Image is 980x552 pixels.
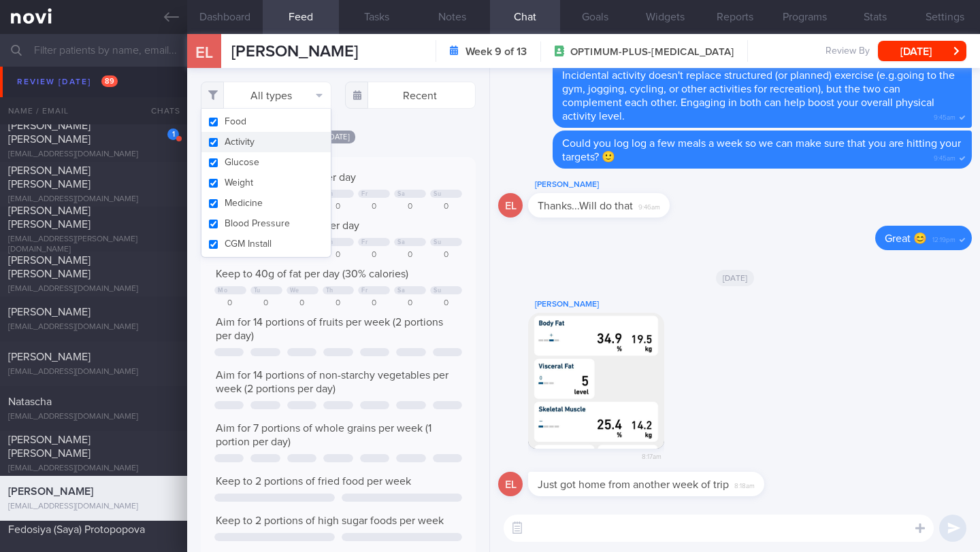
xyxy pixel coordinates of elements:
[287,298,318,309] div: 0
[528,296,705,313] div: [PERSON_NAME]
[8,205,91,230] span: [PERSON_NAME] [PERSON_NAME]
[323,250,355,260] div: 0
[201,173,331,193] button: Weight
[8,412,179,422] div: [EMAIL_ADDRESS][DOMAIN_NAME]
[201,193,331,213] button: Medicine
[528,177,710,193] div: [PERSON_NAME]
[394,298,426,309] div: 0
[8,235,179,255] div: [EMAIL_ADDRESS][PERSON_NAME][DOMAIN_NAME]
[465,45,527,58] strong: Week 9 of 13
[8,165,91,190] span: [PERSON_NAME] [PERSON_NAME]
[397,190,405,198] div: Sa
[326,287,333,294] div: Th
[8,120,91,145] span: [PERSON_NAME] [PERSON_NAME]
[934,109,955,122] span: 9:45am
[498,472,523,497] div: EL
[216,515,444,526] span: Keep to 2 portions of high sugar foods per week
[250,298,282,309] div: 0
[826,46,870,58] span: Review By
[8,307,91,317] span: [PERSON_NAME]
[642,449,661,462] span: 8:17am
[201,213,331,234] button: Blood Pressure
[538,201,633,211] span: Thanks...Will do that
[430,298,462,309] div: 0
[538,479,729,490] span: Just got home from another week of trip
[498,193,523,218] div: EL
[434,287,441,294] div: Su
[562,138,961,162] span: Could you log log a few meals a week so we can make sure that you are hitting your targets? 🙂
[361,287,367,294] div: Fr
[8,524,145,535] span: Fedosiya (Saya) Protopopova
[216,476,411,487] span: Keep to 2 portions of fried food per week
[179,26,230,78] div: EL
[321,131,355,143] span: [DATE]
[201,234,331,254] button: CGM Install
[8,486,93,497] span: [PERSON_NAME]
[734,478,755,491] span: 8:18am
[430,250,462,260] div: 0
[8,284,179,294] div: [EMAIL_ADDRESS][DOMAIN_NAME]
[934,150,955,163] span: 9:45am
[716,270,755,286] span: [DATE]
[8,255,91,279] span: [PERSON_NAME] [PERSON_NAME]
[8,105,179,115] div: [EMAIL_ADDRESS][DOMAIN_NAME]
[430,202,462,212] div: 0
[397,287,405,294] div: Sa
[885,233,927,244] span: Great 😊
[216,423,431,447] span: Aim for 7 portions of whole grains per week (1 portion per day)
[201,111,331,132] button: Food
[361,239,367,246] div: Fr
[8,194,179,205] div: [EMAIL_ADDRESS][DOMAIN_NAME]
[878,41,966,61] button: [DATE]
[434,239,441,246] div: Su
[201,132,331,152] button: Activity
[201,82,331,109] button: All types
[216,370,448,394] span: Aim for 14 portions of non-starchy vegetables per week (2 portions per day)
[562,70,955,122] span: Incidental activity doesn't replace structured (or planned) exercise (e.g.going to the gym, joggi...
[216,317,443,341] span: Aim for 14 portions of fruits per week (2 portions per day)
[323,202,355,212] div: 0
[167,128,179,140] div: 1
[254,287,261,294] div: Tu
[8,434,91,459] span: [PERSON_NAME] [PERSON_NAME]
[8,464,179,474] div: [EMAIL_ADDRESS][DOMAIN_NAME]
[218,287,227,294] div: Mo
[358,298,390,309] div: 0
[214,298,246,309] div: 0
[528,313,664,449] img: Photo by Elaine Low
[358,250,390,260] div: 0
[8,396,52,407] span: Natascha
[358,202,390,212] div: 0
[638,199,660,212] span: 9:46am
[434,190,441,198] div: Su
[201,152,331,173] button: Glucose
[231,44,358,60] span: [PERSON_NAME]
[290,287,299,294] div: We
[361,190,367,198] div: Fr
[8,502,179,512] div: [EMAIL_ADDRESS][DOMAIN_NAME]
[8,150,179,160] div: [EMAIL_ADDRESS][DOMAIN_NAME]
[8,322,179,332] div: [EMAIL_ADDRESS][DOMAIN_NAME]
[216,269,408,279] span: Keep to 40g of fat per day (30% calories)
[394,202,426,212] div: 0
[8,367,179,377] div: [EMAIL_ADDRESS][DOMAIN_NAME]
[323,298,355,309] div: 0
[394,250,426,260] div: 0
[8,351,91,362] span: [PERSON_NAME]
[8,75,96,100] span: [PERSON_NAME] ([PERSON_NAME])
[397,239,405,246] div: Sa
[932,232,955,245] span: 12:19pm
[570,46,734,59] span: OPTIMUM-PLUS-[MEDICAL_DATA]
